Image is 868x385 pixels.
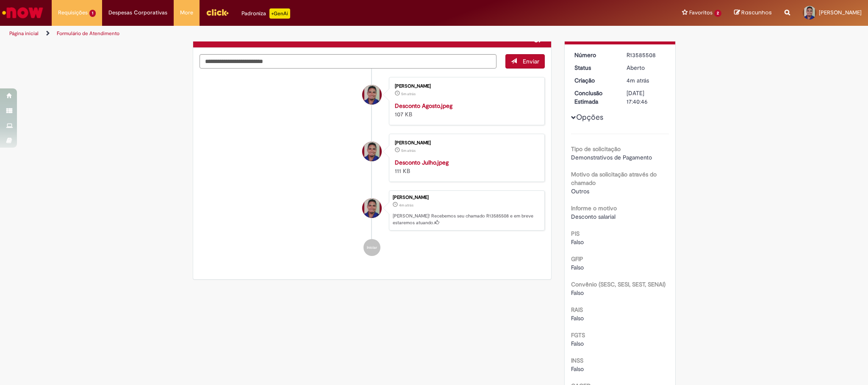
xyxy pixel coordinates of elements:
[571,289,584,297] span: Falso
[571,145,621,153] b: Tipo de solicitação
[89,10,96,17] span: 1
[58,8,88,17] span: Requisições
[200,34,286,41] h2: Documentos Gente e Gestão Histórico de tíquete
[571,238,584,246] span: Falso
[6,26,572,41] ul: Trilhas de página
[571,154,652,161] span: Demonstrativos de Pagamento
[200,69,545,265] ul: Histórico de tíquete
[401,91,416,96] span: 5m atrás
[395,140,536,146] div: [PERSON_NAME]
[395,102,536,118] div: 107 KB
[571,255,583,263] b: GFIP
[399,203,413,208] time: 01/10/2025 11:40:43
[568,63,620,72] dt: Status
[571,340,584,347] span: Falso
[571,204,617,212] b: Informe o motivo
[395,158,536,175] div: 111 KB
[627,51,666,59] div: R13585508
[627,89,666,106] div: [DATE] 17:40:46
[571,187,589,195] span: Outros
[734,9,772,17] a: Rascunhos
[269,8,290,19] p: +GenAi
[362,142,382,161] div: Alex Charles Raitz Almeida
[568,76,620,85] dt: Criação
[108,8,167,17] span: Despesas Corporativas
[571,365,584,373] span: Falso
[362,198,382,218] div: Alex Charles Raitz Almeida
[568,51,620,59] dt: Número
[571,331,585,339] b: FGTS
[571,213,616,220] span: Desconto salarial
[571,264,584,271] span: Falso
[627,77,649,84] span: 4m atrás
[627,76,666,85] div: 01/10/2025 11:40:43
[393,195,540,200] div: [PERSON_NAME]
[741,8,772,16] span: Rascunhos
[206,6,229,19] img: click_logo_yellow_360x200.png
[627,77,649,84] time: 01/10/2025 11:40:43
[523,58,539,65] span: Enviar
[200,54,497,69] textarea: Digite sua mensagem aqui...
[9,30,39,37] a: Página inicial
[1,4,44,21] img: ServiceNow
[241,8,290,19] div: Padroniza
[571,314,584,322] span: Falso
[401,148,416,153] time: 01/10/2025 11:39:19
[200,190,545,231] li: Alex Charles Raitz Almeida
[395,102,452,110] a: Desconto Agosto.jpeg
[57,30,119,37] a: Formulário de Atendimento
[571,306,583,313] b: RAIS
[401,148,416,153] span: 5m atrás
[714,10,721,17] span: 2
[505,54,545,69] button: Enviar
[395,159,449,166] a: Desconto Julho.jpeg
[819,9,862,16] span: [PERSON_NAME]
[571,357,583,364] b: INSS
[399,203,413,208] span: 4m atrás
[689,8,713,17] span: Favoritos
[395,84,536,89] div: [PERSON_NAME]
[568,89,620,106] dt: Conclusão Estimada
[362,85,382,104] div: Alex Charles Raitz Almeida
[571,230,580,237] b: PIS
[627,63,666,72] div: Aberto
[534,32,545,43] button: Adicionar anexos
[393,213,540,226] p: [PERSON_NAME]! Recebemos seu chamado R13585508 e em breve estaremos atuando.
[571,280,666,288] b: Convênio (SESC, SESI, SEST, SENAI)
[571,170,657,187] b: Motivo da solicitação através do chamado
[180,8,193,17] span: More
